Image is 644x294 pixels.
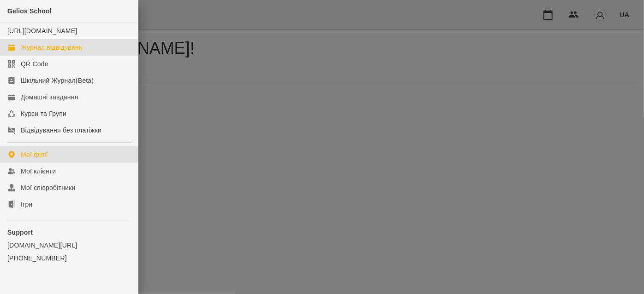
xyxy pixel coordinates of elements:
div: Ігри [21,200,32,209]
a: [URL][DOMAIN_NAME] [7,27,77,35]
div: Мої філії [21,150,48,159]
div: Домашні завдання [21,92,78,102]
a: [PHONE_NUMBER] [7,254,131,263]
a: [DOMAIN_NAME][URL] [7,241,131,250]
div: Відвідування без платіжки [21,126,101,135]
div: Курси та Групи [21,109,66,118]
div: Мої клієнти [21,167,56,176]
p: Support [7,228,131,237]
div: Шкільний Журнал(Beta) [21,76,94,85]
div: Мої співробітники [21,183,76,192]
div: QR Code [21,59,48,69]
div: Журнал відвідувань [21,43,82,52]
span: Gelios School [7,7,52,15]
